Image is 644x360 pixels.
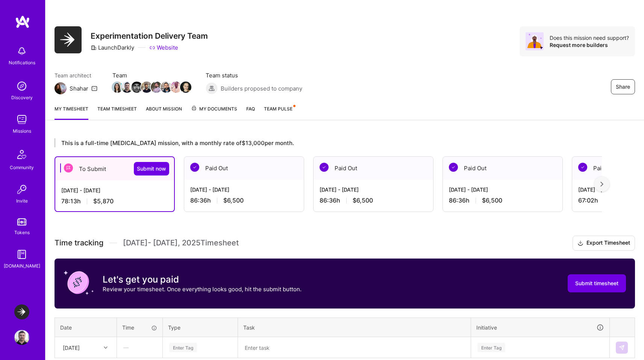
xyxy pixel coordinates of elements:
[180,82,191,93] img: Team Member Avatar
[476,323,604,332] div: Initiative
[55,71,97,79] span: Team architect
[13,127,31,135] div: Missions
[14,182,29,197] img: Invite
[137,165,166,172] span: Submit now
[320,186,427,194] div: [DATE] - [DATE]
[578,163,587,172] img: Paid Out
[141,82,152,93] img: Team Member Avatar
[577,239,583,247] i: icon Download
[16,197,28,205] div: Invite
[91,45,97,51] i: icon CompanyGray
[14,44,29,59] img: bell
[600,182,603,187] img: right
[63,343,80,351] div: [DATE]
[142,81,152,94] a: Team Member Avatar
[449,163,458,172] img: Paid Out
[314,157,433,180] div: Paid Out
[64,163,73,172] img: To Submit
[320,197,427,204] div: 86:36 h
[169,342,197,353] div: Enter Tag
[190,197,298,204] div: 86:36 h
[55,318,117,337] th: Date
[122,324,157,331] div: Time
[103,285,302,293] p: Review your timesheet. Once everything looks good, hit the submit button.
[93,197,114,205] span: $5,870
[14,228,30,236] div: Tokens
[11,94,33,101] div: Discovery
[13,145,31,163] img: Community
[9,59,35,67] div: Notifications
[526,32,544,50] img: Avatar
[117,337,162,357] div: —
[70,85,88,92] div: Shahar
[14,304,29,319] img: LaunchDarkly: Experimentation Delivery Team
[170,82,182,93] img: Team Member Avatar
[146,105,182,120] a: About Mission
[14,330,29,345] img: User Avatar
[264,105,295,120] a: Team Pulse
[12,304,31,319] a: LaunchDarkly: Experimentation Delivery Team
[91,44,134,51] div: LaunchDarkly
[163,318,238,337] th: Type
[550,34,629,41] div: Does this mission need support?
[17,218,26,225] img: tokens
[14,112,29,127] img: teamwork
[55,26,82,53] img: Company Logo
[161,82,172,93] img: Team Member Avatar
[61,197,168,205] div: 78:13 h
[619,345,625,351] img: Submit
[181,81,191,94] a: Team Member Avatar
[55,157,174,180] div: To Submit
[104,346,108,349] i: icon Chevron
[191,105,237,113] span: My Documents
[55,105,88,120] a: My timesheet
[61,186,168,194] div: [DATE] - [DATE]
[121,82,133,93] img: Team Member Avatar
[64,268,94,298] img: coin
[55,238,103,248] span: Time tracking
[611,79,635,94] button: Share
[190,163,199,172] img: Paid Out
[4,262,40,270] div: [DOMAIN_NAME]
[246,105,255,120] a: FAQ
[97,105,137,120] a: Team timesheet
[206,82,218,94] img: Builders proposed to company
[15,15,30,29] img: logo
[152,81,161,94] a: Team Member Avatar
[91,85,97,91] i: icon Mail
[10,163,34,171] div: Community
[568,274,626,292] button: Submit timesheet
[14,247,29,262] img: guide book
[55,138,602,147] div: This is a full-time [MEDICAL_DATA] mission, with a monthly rate of $13,000 per month.
[238,318,471,337] th: Task
[122,81,132,94] a: Team Member Avatar
[171,81,181,94] a: Team Member Avatar
[149,44,178,51] a: Website
[573,236,635,251] button: Export Timesheet
[112,81,122,94] a: Team Member Avatar
[264,106,292,112] span: Team Pulse
[190,186,298,194] div: [DATE] - [DATE]
[131,82,142,93] img: Team Member Avatar
[221,85,302,92] span: Builders proposed to company
[91,31,208,41] h3: Experimentation Delivery Team
[449,186,556,194] div: [DATE] - [DATE]
[161,81,171,94] a: Team Member Avatar
[12,330,31,345] a: User Avatar
[134,162,169,175] button: Submit now
[616,83,630,91] span: Share
[184,157,304,180] div: Paid Out
[112,82,123,93] img: Team Member Avatar
[123,238,239,248] span: [DATE] - [DATE] , 2025 Timesheet
[191,105,237,120] a: My Documents
[55,82,67,94] img: Team Architect
[477,342,505,353] div: Enter Tag
[443,157,562,180] div: Paid Out
[206,71,302,79] span: Team status
[132,81,142,94] a: Team Member Avatar
[550,41,629,48] div: Request more builders
[223,197,244,204] span: $6,500
[320,163,329,172] img: Paid Out
[575,280,618,287] span: Submit timesheet
[112,71,191,79] span: Team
